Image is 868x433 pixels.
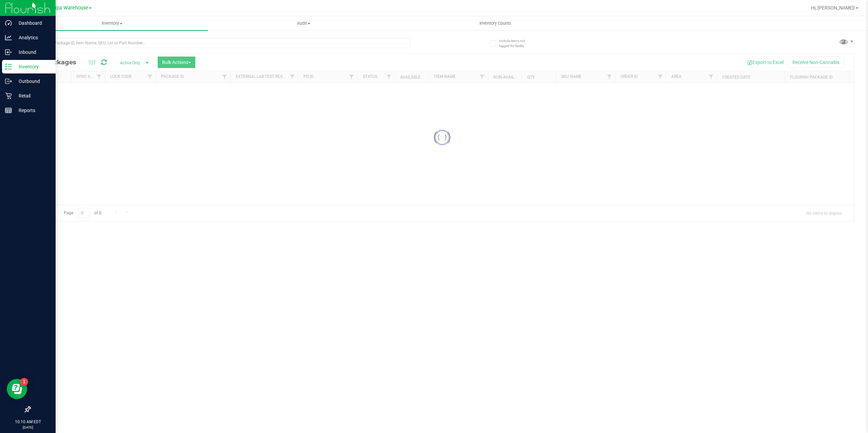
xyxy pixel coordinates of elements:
p: Retail [12,92,53,100]
span: Tampa Warehouse [47,5,88,11]
p: Inbound [12,48,53,56]
p: 10:10 AM EDT [3,419,53,425]
input: Search Package ID, Item Name, SKU, Lot or Part Number... [30,38,410,48]
span: Inventory [16,20,208,26]
p: Reports [12,106,53,114]
inline-svg: Inbound [5,49,12,56]
span: Inventory Counts [470,20,520,26]
span: Include items not tagged for facility [499,38,533,48]
inline-svg: Retail [5,92,12,99]
span: Audit [208,20,399,26]
p: Dashboard [12,19,53,27]
p: Outbound [12,77,53,85]
span: Hi, [PERSON_NAME]! [811,5,855,10]
a: Inventory [16,16,208,30]
inline-svg: Analytics [5,34,12,41]
inline-svg: Reports [5,107,12,114]
a: Audit [208,16,399,30]
inline-svg: Inventory [5,63,12,70]
inline-svg: Outbound [5,78,12,85]
iframe: Resource center [7,379,27,399]
a: Inventory Counts [399,16,591,30]
p: Analytics [12,34,53,42]
p: [DATE] [3,425,53,430]
iframe: Resource center unread badge [20,378,28,386]
inline-svg: Dashboard [5,20,12,26]
p: Inventory [12,63,53,71]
